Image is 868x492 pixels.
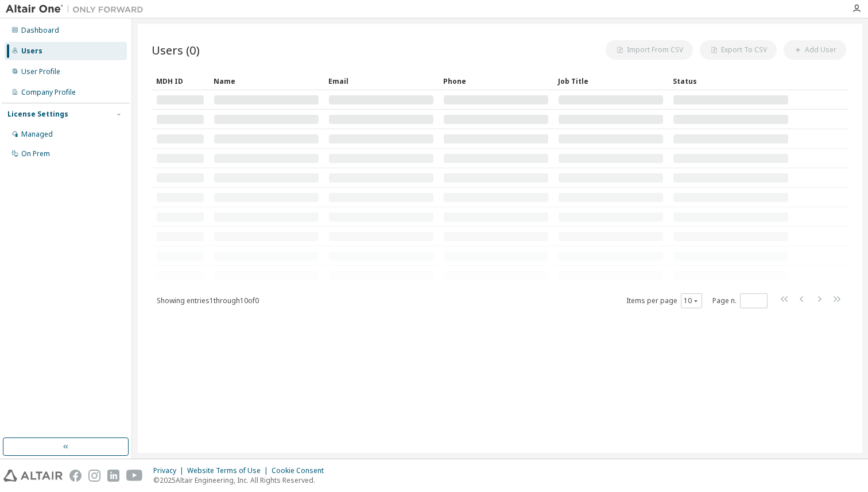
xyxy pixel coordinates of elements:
[157,296,259,305] span: Showing entries 1 through 10 of 0
[88,470,100,482] img: instagram.svg
[328,72,434,90] div: Email
[784,40,846,60] button: Add User
[7,110,68,119] div: License Settings
[272,466,331,475] div: Cookie Consent
[69,470,82,482] img: facebook.svg
[107,470,119,482] img: linkedin.svg
[187,466,272,475] div: Website Terms of Use
[156,72,204,90] div: MDH ID
[214,72,319,90] div: Name
[21,130,53,139] div: Managed
[126,470,143,482] img: youtube.svg
[626,293,702,308] span: Items per page
[606,40,693,60] button: Import From CSV
[700,40,777,60] button: Export To CSV
[152,42,200,58] span: Users (0)
[673,72,789,90] div: Status
[21,26,59,35] div: Dashboard
[443,72,549,90] div: Phone
[21,88,76,97] div: Company Profile
[21,47,42,56] div: Users
[6,3,149,15] img: Altair One
[153,475,331,485] p: © 2025 Altair Engineering, Inc. All Rights Reserved.
[3,470,63,482] img: altair_logo.svg
[21,67,60,76] div: User Profile
[153,466,187,475] div: Privacy
[21,149,50,158] div: On Prem
[712,293,768,308] span: Page n.
[558,72,664,90] div: Job Title
[684,296,699,305] button: 10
